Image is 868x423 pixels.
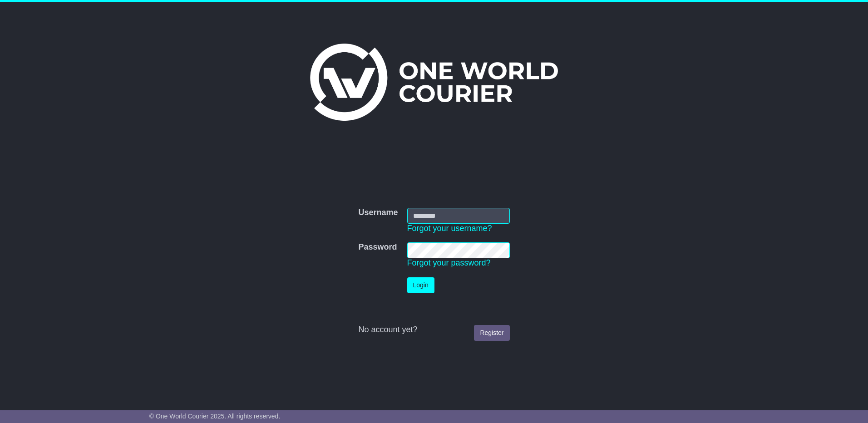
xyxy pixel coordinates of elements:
a: Forgot your username? [407,224,492,233]
div: No account yet? [358,325,509,335]
label: Username [358,208,398,218]
label: Password [358,242,397,252]
a: Register [474,325,509,341]
span: © One World Courier 2025. All rights reserved. [149,413,281,420]
img: One World [310,44,558,121]
button: Login [407,277,434,293]
a: Forgot your password? [407,258,491,267]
